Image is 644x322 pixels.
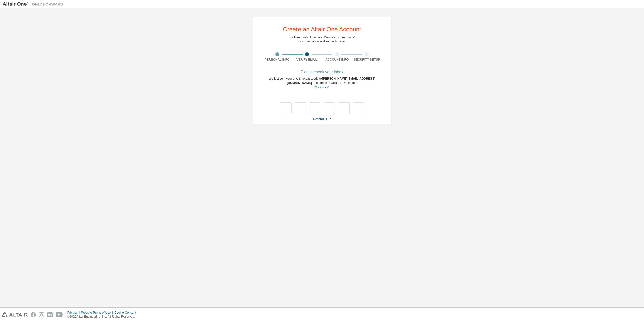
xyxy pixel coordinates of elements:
img: youtube.svg [56,312,63,317]
div: We just sent your one-time passcode to . The code is valid for 15 minutes. [262,77,382,89]
div: Create an Altair One Account [283,26,361,32]
a: Go back to the registration form [314,86,329,88]
a: Resend OTP [313,117,331,121]
img: altair_logo.svg [2,312,28,317]
img: Altair One [3,2,66,7]
div: Security Setup [352,58,382,62]
img: instagram.svg [39,312,44,317]
div: Verify Email [292,58,322,62]
div: Cookie Consent [114,311,139,315]
p: © 2025 Altair Engineering, Inc. All Rights Reserved. [67,315,139,319]
div: Account Info [322,58,352,62]
div: Personal Info [262,58,292,62]
div: For Free Trials, Licenses, Downloads, Learning & Documentation and so much more. [289,35,355,43]
img: facebook.svg [31,312,36,317]
span: [PERSON_NAME][EMAIL_ADDRESS][DOMAIN_NAME] [287,77,375,85]
div: Please check your inbox [262,71,382,74]
img: linkedin.svg [47,312,53,317]
div: Privacy [67,311,81,315]
div: Website Terms of Use [81,311,114,315]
